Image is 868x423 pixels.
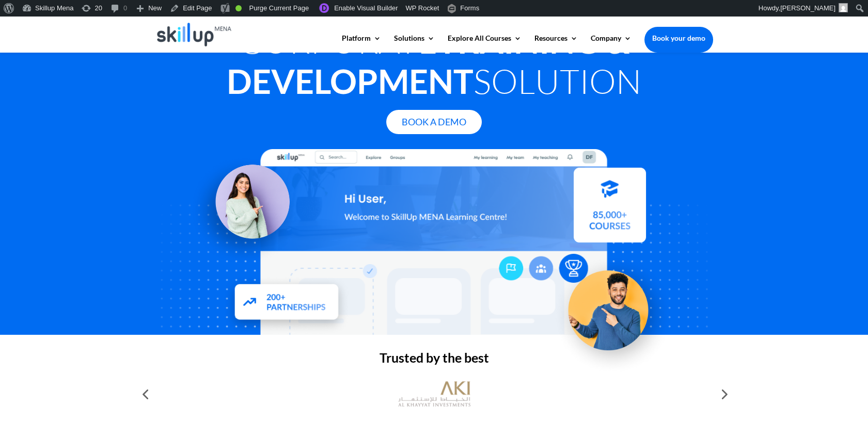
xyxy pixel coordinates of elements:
strong: Training & Development [227,21,629,101]
a: Book your demo [644,27,713,50]
a: Resources [534,35,578,52]
div: Good [235,5,242,11]
h1: Corporate Solution [155,21,713,106]
a: Solutions [394,35,435,52]
a: Explore All Courses [448,35,522,52]
h2: Trusted by the best [155,351,713,369]
img: Partners - SkillUp Mena [222,274,350,334]
img: Skillup Mena [157,23,232,46]
img: al khayyat investments logo [398,376,470,412]
img: Courses library - SkillUp MENA [574,172,646,247]
a: Book A Demo [386,110,482,134]
a: Platform [342,35,381,52]
iframe: Chat Widget [696,312,868,423]
span: [PERSON_NAME] [780,4,835,12]
img: Learning Management Solution - SkillUp [188,153,300,265]
img: Upskill your workforce - SkillUp [551,248,674,371]
a: Company [591,35,632,52]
